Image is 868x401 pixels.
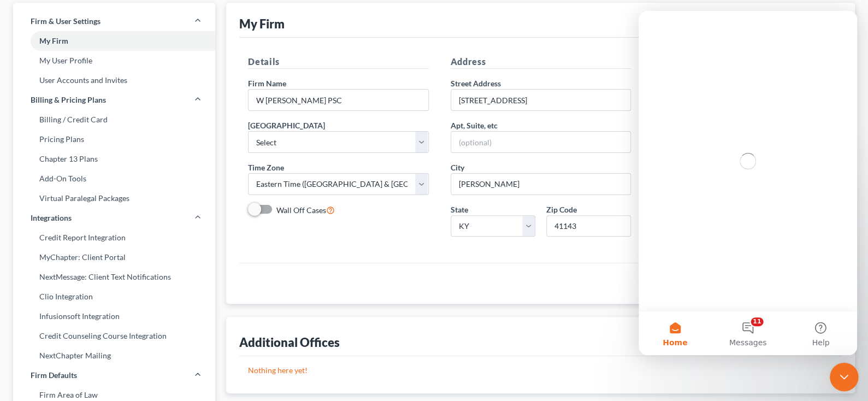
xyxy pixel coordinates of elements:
a: NextMessage: Client Text Notifications [13,267,215,287]
input: (optional) [451,132,630,152]
a: My User Profile [13,51,215,70]
label: Street Address [451,78,501,89]
input: Enter name... [249,90,428,110]
a: User Accounts and Invites [13,70,215,90]
label: City [451,162,464,173]
label: [GEOGRAPHIC_DATA] [248,120,325,131]
div: Additional Offices [239,334,340,350]
a: Billing / Credit Card [13,110,215,129]
a: Billing & Pricing Plans [13,90,215,110]
input: Enter city... [451,174,630,194]
span: Firm Defaults [31,370,77,381]
a: Virtual Paralegal Packages [13,188,215,208]
p: Nothing here yet! [248,365,833,376]
a: Credit Report Integration [13,228,215,247]
a: MyChapter: Client Portal [13,247,215,267]
div: My Firm [239,16,285,32]
span: Billing & Pricing Plans [31,95,106,105]
label: Time Zone [248,162,284,173]
a: NextChapter Mailing [13,346,215,365]
input: XXXXX [546,215,631,237]
input: Enter address... [451,90,630,110]
a: Credit Counseling Course Integration [13,326,215,346]
iframe: Intercom live chat [830,363,859,392]
a: Firm Defaults [13,365,215,385]
a: Infusionsoft Integration [13,306,215,326]
a: Add-On Tools [13,169,215,188]
a: Integrations [13,208,215,228]
h5: Details [248,55,428,69]
label: Zip Code [546,204,577,215]
a: Pricing Plans [13,129,215,149]
span: Firm & User Settings [31,16,101,27]
label: State [451,204,468,215]
span: Integrations [31,213,72,223]
iframe: Intercom live chat [639,11,857,355]
span: Wall Off Cases [276,205,326,215]
h5: Address [451,55,631,69]
a: Firm & User Settings [13,11,215,31]
a: Clio Integration [13,287,215,306]
a: Chapter 13 Plans [13,149,215,169]
label: Apt, Suite, etc [451,120,498,131]
span: Firm Name [248,79,286,88]
a: My Firm [13,31,215,51]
